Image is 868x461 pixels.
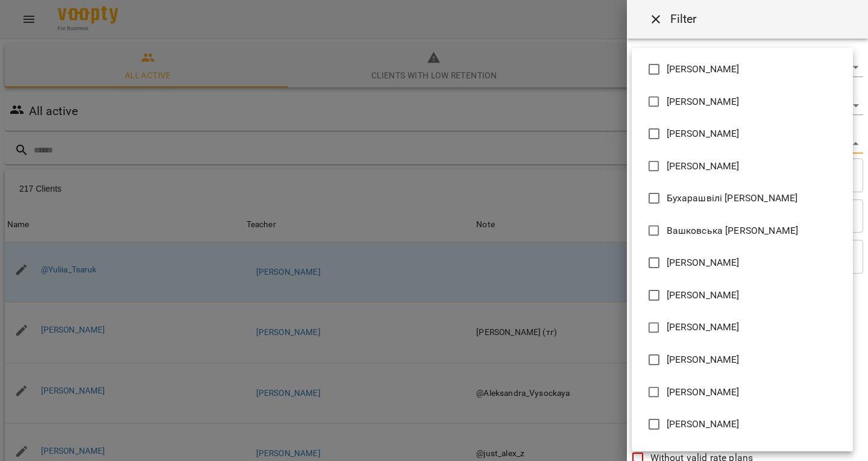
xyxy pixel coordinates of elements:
span: Вашковська [PERSON_NAME] [667,224,799,238]
span: [PERSON_NAME] [667,256,740,270]
span: [PERSON_NAME] [667,385,740,400]
span: [PERSON_NAME] [667,62,740,77]
span: [PERSON_NAME] [667,95,740,109]
span: [PERSON_NAME] [667,288,740,303]
span: [PERSON_NAME] [667,353,740,367]
span: [PERSON_NAME] [667,417,740,431]
span: Бухарашвілі [PERSON_NAME] [667,191,798,205]
span: [PERSON_NAME] [667,159,740,174]
span: [PERSON_NAME] [667,127,740,141]
span: [PERSON_NAME] [667,320,740,334]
